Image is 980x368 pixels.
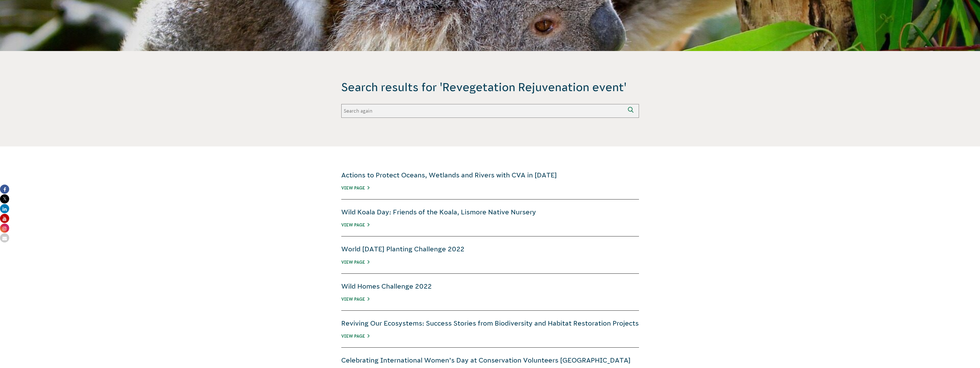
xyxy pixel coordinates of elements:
a: World [DATE] Planting Challenge 2022 [341,245,464,253]
a: Actions to Protect Oceans, Wetlands and Rivers with CVA in [DATE] [341,171,557,179]
input: Search again [341,104,625,118]
span: Search results for 'Revegetation Rejuvenation event' [341,80,639,95]
a: Wild Homes Challenge 2022 [341,283,432,290]
a: Celebrating International Women’s Day at Conservation Volunteers [GEOGRAPHIC_DATA] [341,357,631,364]
a: View Page [341,297,369,302]
a: View Page [341,334,369,338]
a: Wild Koala Day: Friends of the Koala, Lismore Native Nursery [341,208,536,216]
a: Reviving Our Ecosystems: Success Stories from Biodiversity and Habitat Restoration Projects [341,320,639,327]
a: View Page [341,186,369,190]
a: View Page [341,260,369,265]
a: View Page [341,223,369,227]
